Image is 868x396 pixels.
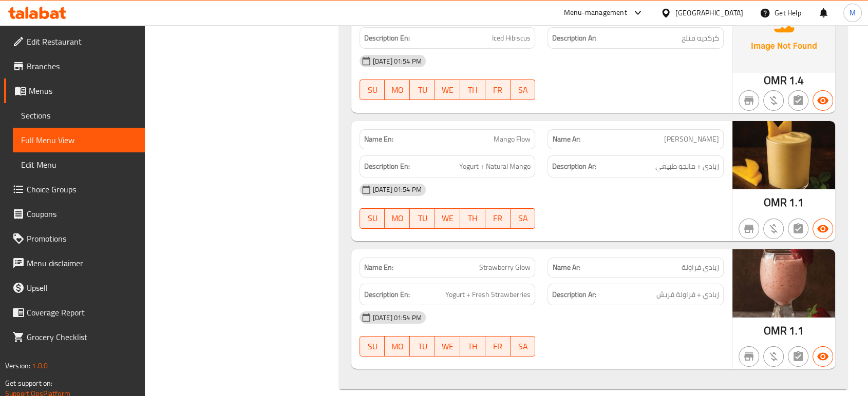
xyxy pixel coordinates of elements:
[364,83,381,97] span: SU
[21,134,137,146] span: Full Menu View
[732,121,835,189] img: %D9%85%D8%A7%D9%86%D8%AC%D9%88_%D9%81%D9%84%D9%88638956179527026245.jpg
[675,7,743,18] div: [GEOGRAPHIC_DATA]
[364,32,410,45] strong: Description En:
[552,134,580,145] strong: Name Ar:
[655,160,719,173] span: زبادي + مانجو طبيعي
[552,262,580,273] strong: Name Ar:
[788,346,808,367] button: Not has choices
[4,325,145,349] a: Grocery Checklist
[813,346,833,367] button: Available
[763,346,784,367] button: Purchased item
[682,262,719,273] span: زبادي فراولة
[4,202,145,226] a: Coupons
[369,56,426,66] span: [DATE] 01:54 PM
[385,80,410,100] button: MO
[414,339,431,354] span: TU
[27,232,137,245] span: Promotions
[485,80,511,100] button: FR
[360,208,385,229] button: SU
[763,219,784,239] button: Purchased item
[850,7,856,18] span: M
[364,211,381,226] span: SU
[364,134,393,145] strong: Name En:
[492,32,531,45] span: Iced Hibiscus
[552,32,596,45] strong: Description Ar:
[494,134,531,145] span: Mango Flow
[414,211,431,226] span: TU
[739,346,759,367] button: Not branch specific item
[515,83,532,97] span: SA
[27,257,137,269] span: Menu disclaimer
[439,83,456,97] span: WE
[664,134,719,145] span: [PERSON_NAME]
[4,177,145,202] a: Choice Groups
[4,29,145,54] a: Edit Restaurant
[5,359,30,372] span: Version:
[410,80,435,100] button: TU
[21,159,137,171] span: Edit Menu
[364,339,381,354] span: SU
[21,109,137,122] span: Sections
[385,336,410,357] button: MO
[764,70,787,90] span: OMR
[788,219,808,239] button: Not has choices
[788,90,808,111] button: Not has choices
[410,336,435,357] button: TU
[369,313,426,323] span: [DATE] 01:54 PM
[739,219,759,239] button: Not branch specific item
[385,208,410,229] button: MO
[511,208,536,229] button: SA
[4,275,145,300] a: Upsell
[13,103,145,128] a: Sections
[515,211,532,226] span: SA
[511,336,536,357] button: SA
[27,282,137,294] span: Upsell
[389,83,406,97] span: MO
[489,83,506,97] span: FR
[27,35,137,48] span: Edit Restaurant
[564,7,627,19] div: Menu-management
[764,321,787,341] span: OMR
[369,185,426,194] span: [DATE] 01:54 PM
[732,249,835,318] img: %D9%81%D8%B1%D8%A7%D9%88%D9%84%D8%A9_%D8%AC%D9%84%D9%88638956179552245786.jpg
[29,85,137,97] span: Menus
[4,54,145,78] a: Branches
[439,211,456,226] span: WE
[389,211,406,226] span: MO
[460,208,485,229] button: TH
[813,90,833,111] button: Available
[360,80,385,100] button: SU
[410,208,435,229] button: TU
[435,208,460,229] button: WE
[789,321,804,341] span: 1.1
[27,208,137,220] span: Coupons
[27,60,137,72] span: Branches
[464,339,481,354] span: TH
[445,288,531,301] span: Yogurt + Fresh Strawberries
[485,208,511,229] button: FR
[511,80,536,100] button: SA
[789,70,804,90] span: 1.4
[739,90,759,111] button: Not branch specific item
[414,83,431,97] span: TU
[32,359,48,372] span: 1.0.0
[682,32,719,45] span: كركديه مثلج
[460,336,485,357] button: TH
[464,211,481,226] span: TH
[435,336,460,357] button: WE
[360,336,385,357] button: SU
[479,262,531,273] span: Strawberry Glow
[552,160,596,173] strong: Description Ar:
[439,339,456,354] span: WE
[13,152,145,177] a: Edit Menu
[364,288,410,301] strong: Description En:
[485,336,511,357] button: FR
[4,78,145,103] a: Menus
[656,288,719,301] span: زبادي + فراولة فريش
[4,300,145,325] a: Coverage Report
[460,80,485,100] button: TH
[435,80,460,100] button: WE
[364,262,393,273] strong: Name En:
[27,183,137,195] span: Choice Groups
[464,83,481,97] span: TH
